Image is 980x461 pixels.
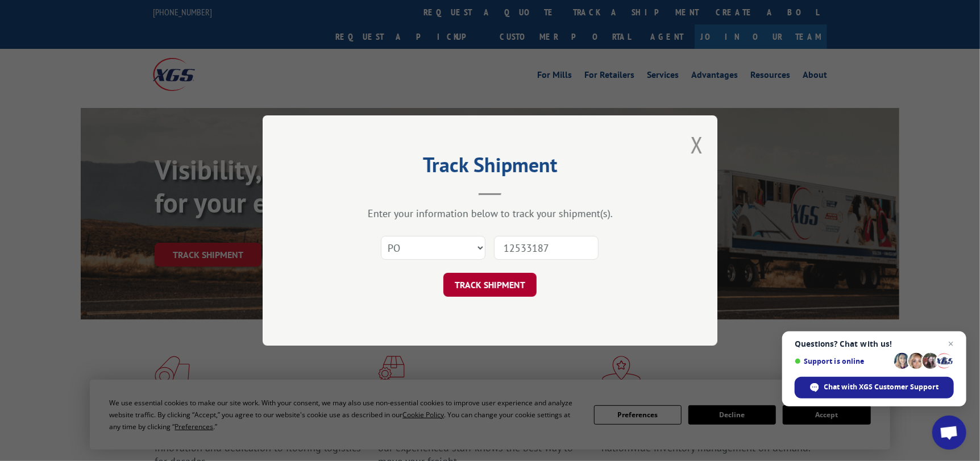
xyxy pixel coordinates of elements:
[932,416,966,450] div: Open chat
[494,236,599,260] input: Number(s)
[795,339,954,348] span: Questions? Chat with us!
[443,273,537,297] button: TRACK SHIPMENT
[944,337,958,351] span: Close chat
[319,207,661,220] div: Enter your information below to track your shipment(s).
[824,382,939,392] span: Chat with XGS Customer Support
[691,130,703,160] button: Close modal
[319,157,661,178] h2: Track Shipment
[795,377,954,398] div: Chat with XGS Customer Support
[795,357,890,366] span: Support is online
